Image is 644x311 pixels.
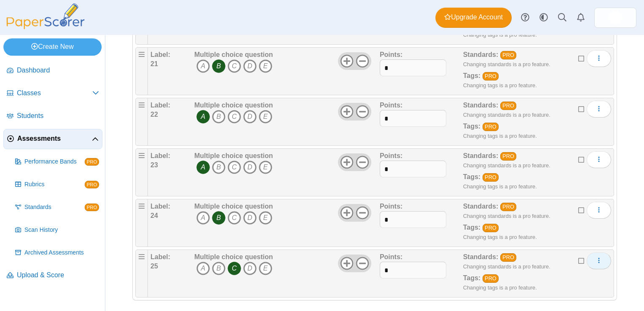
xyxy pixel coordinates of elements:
[483,224,499,232] a: PRO
[135,98,148,146] div: Drag handle
[196,110,210,123] i: A
[85,204,99,211] span: PRO
[85,158,99,166] span: PRO
[380,203,402,210] b: Points:
[483,123,499,131] a: PRO
[228,211,241,225] i: C
[463,213,550,219] small: Changing standards is a pro feature.
[463,253,499,260] b: Standards:
[17,271,99,280] span: Upload & Score
[500,253,517,262] a: PRO
[212,59,225,73] i: B
[12,243,102,263] a: Archived Assessments
[150,111,158,118] b: 22
[243,110,257,123] i: D
[463,152,499,159] b: Standards:
[259,59,272,73] i: E
[435,8,512,28] a: Upgrade Account
[463,133,537,139] small: Changing tags is a pro feature.
[500,203,517,211] a: PRO
[500,51,517,59] a: PRO
[463,203,499,210] b: Standards:
[194,152,273,159] b: Multiple choice question
[3,61,102,81] a: Dashboard
[212,211,225,225] i: B
[150,102,170,109] b: Label:
[587,202,611,219] button: More options
[483,274,499,283] a: PRO
[17,134,92,143] span: Assessments
[85,181,99,188] span: PRO
[243,211,257,225] i: D
[228,262,241,275] i: C
[463,82,537,88] small: Changing tags is a pro feature.
[500,102,517,110] a: PRO
[243,59,257,73] i: D
[194,203,273,210] b: Multiple choice question
[594,8,636,28] a: ps.ZyWNvPPIEg9HLOTA
[150,152,170,159] b: Label:
[463,263,550,270] small: Changing standards is a pro feature.
[3,106,102,126] a: Students
[135,249,148,298] div: Drag handle
[17,66,99,75] span: Dashboard
[150,253,170,260] b: Label:
[587,151,611,168] button: More options
[196,161,210,174] i: A
[17,88,92,98] span: Classes
[259,262,272,275] i: E
[212,110,225,123] i: B
[243,262,257,275] i: D
[12,174,102,195] a: Rubrics PRO
[17,111,99,121] span: Students
[3,23,88,30] a: PaperScorer
[463,72,480,79] b: Tags:
[609,11,622,24] img: ps.ZyWNvPPIEg9HLOTA
[463,234,537,240] small: Changing tags is a pro feature.
[587,252,611,269] button: More options
[483,72,499,80] a: PRO
[463,102,499,109] b: Standards:
[150,60,158,67] b: 21
[243,161,257,174] i: D
[150,263,158,270] b: 25
[135,148,148,196] div: Drag handle
[194,51,273,58] b: Multiple choice question
[196,59,210,73] i: A
[24,180,85,189] span: Rubrics
[3,38,102,55] a: Create New
[609,11,622,24] span: Vanessa González
[228,59,241,73] i: C
[3,129,102,149] a: Assessments
[228,161,241,174] i: C
[483,173,499,182] a: PRO
[463,51,499,58] b: Standards:
[194,253,273,260] b: Multiple choice question
[444,13,503,22] span: Upgrade Account
[12,197,102,217] a: Standards PRO
[196,211,210,225] i: A
[463,123,480,130] b: Tags:
[463,162,550,169] small: Changing standards is a pro feature.
[150,51,170,58] b: Label:
[500,152,517,161] a: PRO
[463,284,537,291] small: Changing tags is a pro feature.
[196,262,210,275] i: A
[463,173,480,180] b: Tags:
[380,102,402,109] b: Points:
[572,8,590,27] a: Alerts
[380,51,402,58] b: Points:
[212,161,225,174] i: B
[24,158,85,166] span: Performance Bands
[12,220,102,240] a: Scan History
[587,101,611,118] button: More options
[3,83,102,104] a: Classes
[150,203,170,210] b: Label:
[150,161,158,169] b: 23
[24,226,99,234] span: Scan History
[3,265,102,286] a: Upload & Score
[228,110,241,123] i: C
[135,47,148,95] div: Drag handle
[24,249,99,257] span: Archived Assessments
[463,224,480,231] b: Tags:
